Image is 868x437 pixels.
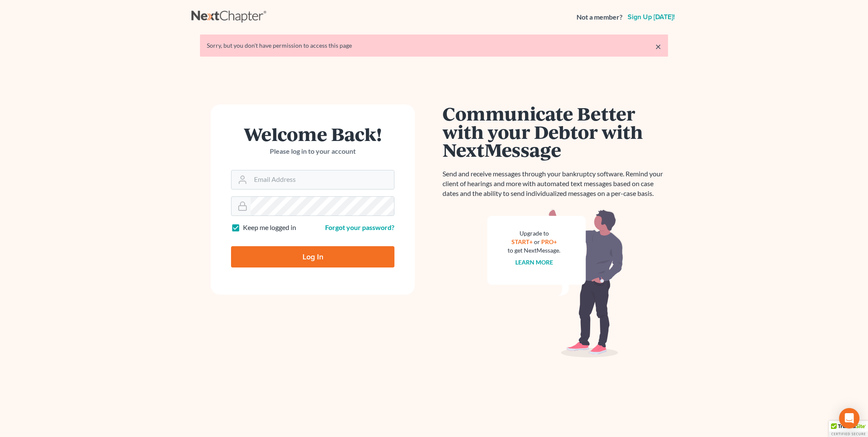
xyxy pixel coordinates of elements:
[231,246,394,267] input: Log In
[231,147,394,156] p: Please log in to your account
[515,259,553,266] a: Learn more
[534,238,540,245] span: or
[251,170,394,189] input: Email Address
[511,238,533,245] a: START+
[487,209,623,358] img: nextmessage_bg-59042aed3d76b12b5cd301f8e5b87938c9018125f34e5fa2b7a6b67550977c72.svg
[626,14,677,20] a: Sign up [DATE]!
[443,169,668,198] p: Send and receive messages through your bankruptcy software. Remind your client of hearings and mo...
[541,238,557,245] a: PRO+
[325,223,394,231] a: Forgot your password?
[577,12,622,22] strong: Not a member?
[443,104,668,159] h1: Communicate Better with your Debtor with NextMessage
[243,223,296,233] label: Keep me logged in
[231,125,394,143] h1: Welcome Back!
[207,41,661,50] div: Sorry, but you don't have permission to access this page
[829,421,868,437] div: TrustedSite Certified
[839,408,859,428] div: Open Intercom Messenger
[508,229,560,238] div: Upgrade to
[508,246,560,255] div: to get NextMessage.
[655,41,661,52] a: ×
